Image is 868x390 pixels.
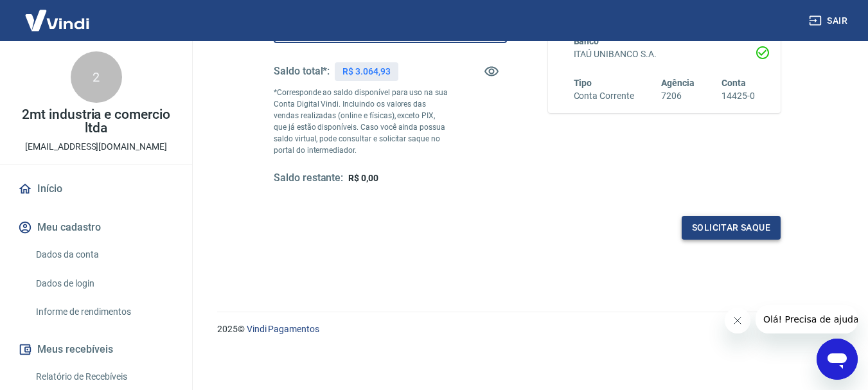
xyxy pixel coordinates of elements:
p: 2025 © [217,323,837,336]
button: Solicitar saque [682,216,781,240]
span: Conta [722,78,746,88]
p: [EMAIL_ADDRESS][DOMAIN_NAME] [25,140,167,154]
button: Meu cadastro [15,213,177,242]
a: Dados da conta [31,242,177,268]
p: R$ 3.064,93 [342,65,390,78]
h6: 7206 [661,89,695,103]
span: Tipo [574,78,592,88]
iframe: Mensagem da empresa [756,305,858,333]
iframe: Botão para abrir a janela de mensagens [817,339,858,380]
div: 2 [71,51,122,103]
span: R$ 0,00 [348,173,378,183]
p: *Corresponde ao saldo disponível para uso na sua Conta Digital Vindi. Incluindo os valores das ve... [274,87,448,156]
h6: Conta Corrente [574,89,634,103]
span: Banco [574,36,599,46]
iframe: Fechar mensagem [725,308,750,333]
span: Agência [661,78,695,88]
h6: 14425-0 [722,89,755,103]
a: Início [15,175,177,203]
a: Dados de login [31,270,177,297]
img: Vindi [15,1,99,40]
button: Meus recebíveis [15,335,177,364]
span: Olá! Precisa de ajuda? [8,9,108,19]
a: Relatório de Recebíveis [31,364,177,390]
h5: Saldo restante: [274,172,343,185]
p: 2mt industria e comercio ltda [10,108,182,135]
button: Sair [806,9,853,33]
a: Informe de rendimentos [31,299,177,325]
h5: Saldo total*: [274,65,330,78]
a: Vindi Pagamentos [247,324,319,334]
h6: ITAÚ UNIBANCO S.A. [574,48,756,61]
